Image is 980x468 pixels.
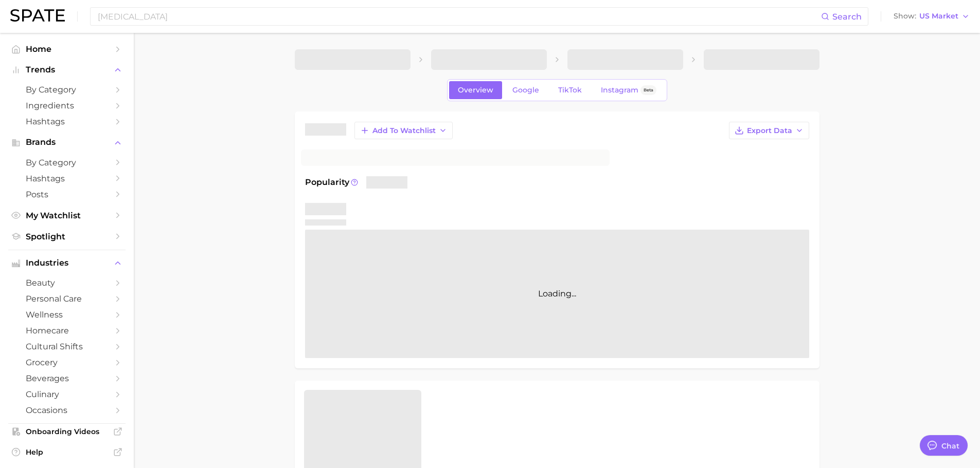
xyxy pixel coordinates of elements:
[26,101,108,110] span: Ingredients
[26,174,108,183] span: Hashtags
[26,258,108,268] span: Industries
[26,342,108,351] span: cultural shifts
[8,354,126,370] a: grocery
[26,373,108,383] span: beverages
[832,12,862,22] span: Search
[8,171,126,186] a: Hashtags
[894,13,916,19] span: Show
[26,211,108,220] span: My Watchlist
[8,275,126,291] a: beauty
[354,122,453,139] button: Add to Watchlist
[305,230,809,358] div: Loading...
[26,190,108,199] span: Posts
[26,158,108,167] span: by Category
[26,358,108,367] span: grocery
[26,427,108,436] span: Onboarding Videos
[26,447,108,457] span: Help
[729,122,809,139] button: Export Data
[26,405,108,415] span: occasions
[8,186,126,202] a: Posts
[8,255,126,271] button: Industries
[891,10,972,23] button: ShowUS Market
[8,208,126,223] a: My Watchlist
[8,386,126,402] a: culinary
[26,232,108,241] span: Spotlight
[97,8,821,25] input: Search here for a brand, industry, or ingredient
[504,81,548,99] a: Google
[26,326,108,335] span: homecare
[26,278,108,288] span: beauty
[8,229,126,245] a: Spotlight
[458,86,493,95] span: Overview
[8,41,126,57] a: Home
[8,82,126,98] a: by Category
[8,114,126,129] a: Hashtags
[549,81,591,99] a: TikTok
[8,444,126,460] a: Help
[8,402,126,418] a: occasions
[8,62,126,78] button: Trends
[8,424,126,439] a: Onboarding Videos
[8,370,126,386] a: beverages
[26,389,108,399] span: culinary
[8,291,126,307] a: personal care
[26,65,108,74] span: Trends
[592,81,665,99] a: InstagramBeta
[26,44,108,54] span: Home
[8,323,126,339] a: homecare
[601,86,638,95] span: Instagram
[8,339,126,354] a: cultural shifts
[8,98,126,114] a: Ingredients
[919,13,958,19] span: US Market
[26,85,108,95] span: by Category
[8,135,126,150] button: Brands
[8,155,126,171] a: by Category
[372,126,436,135] span: Add to Watchlist
[26,294,108,304] span: personal care
[8,307,126,323] a: wellness
[26,138,108,147] span: Brands
[26,117,108,126] span: Hashtags
[558,86,582,95] span: TikTok
[10,9,65,22] img: SPATE
[747,126,792,135] span: Export Data
[512,86,539,95] span: Google
[449,81,502,99] a: Overview
[26,310,108,320] span: wellness
[305,176,349,189] span: Popularity
[644,86,653,95] span: Beta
